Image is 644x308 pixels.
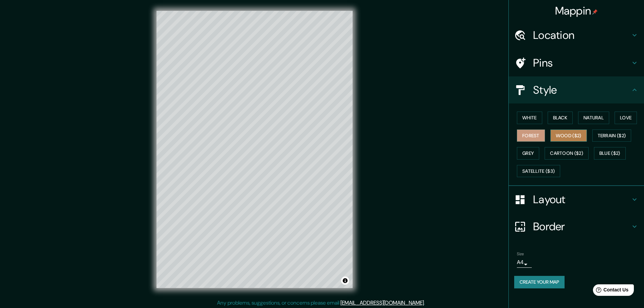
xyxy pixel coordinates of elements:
[548,112,573,124] button: Black
[509,22,644,49] div: Location
[517,147,539,160] button: Grey
[426,299,427,307] div: .
[509,76,644,103] div: Style
[615,112,637,124] button: Love
[533,83,630,97] h4: Style
[509,213,644,240] div: Border
[555,4,598,18] h4: Mappin
[533,28,630,42] h4: Location
[425,299,426,307] div: .
[592,129,631,142] button: Terrain ($2)
[517,165,560,177] button: Satellite ($3)
[550,129,587,142] button: Wood ($2)
[578,112,609,124] button: Natural
[509,186,644,213] div: Layout
[341,277,349,285] button: Toggle attribution
[517,129,545,142] button: Forest
[545,147,589,160] button: Cartoon ($2)
[517,257,532,268] div: A4
[533,220,630,233] h4: Border
[514,276,565,288] button: Create your map
[533,56,630,70] h4: Pins
[340,299,424,306] a: [EMAIL_ADDRESS][DOMAIN_NAME]
[509,49,644,76] div: Pins
[592,9,598,15] img: pin-icon.png
[533,193,630,206] h4: Layout
[217,299,425,307] p: Any problems, suggestions, or concerns please email .
[584,282,637,301] iframe: Help widget launcher
[517,251,524,257] label: Size
[517,112,542,124] button: White
[594,147,626,160] button: Blue ($2)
